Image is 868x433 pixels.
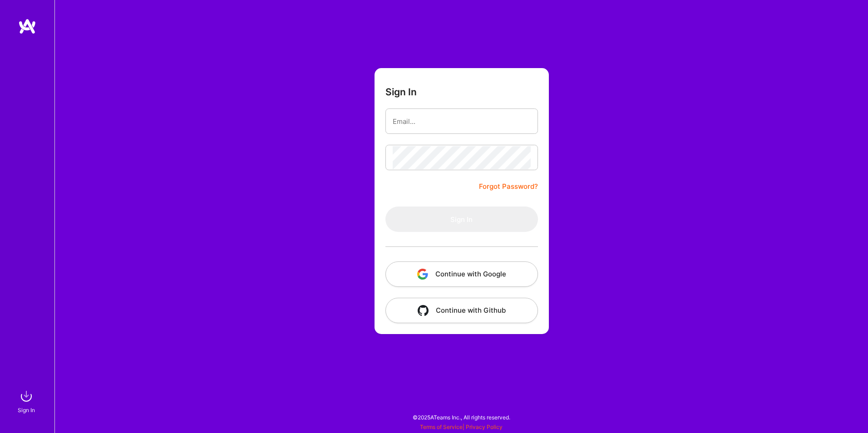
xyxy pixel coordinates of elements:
[19,387,35,415] a: sign inSign In
[18,18,36,34] img: logo
[479,181,538,192] a: Forgot Password?
[393,110,531,133] input: Email...
[417,269,428,280] img: icon
[385,261,538,287] button: Continue with Google
[17,387,35,405] img: sign in
[18,405,35,415] div: Sign In
[420,423,503,430] span: |
[420,423,463,430] a: Terms of Service
[418,305,429,316] img: icon
[466,423,503,430] a: Privacy Policy
[385,86,417,98] h3: Sign In
[385,207,538,232] button: Sign In
[385,298,538,323] button: Continue with Github
[54,406,868,428] div: © 2025 ATeams Inc., All rights reserved.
